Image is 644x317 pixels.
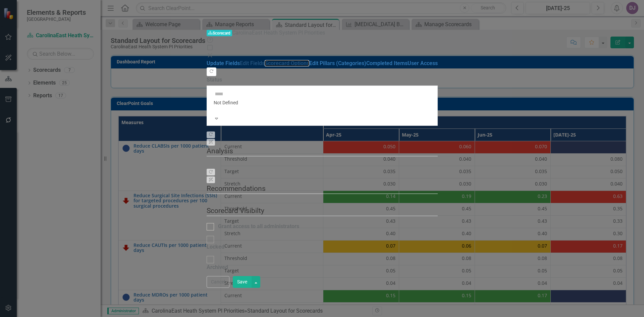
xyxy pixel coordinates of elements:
[240,60,265,66] a: Edit Fields
[408,60,438,66] a: User Access
[207,183,438,194] legend: Recommendations
[207,60,240,66] a: Update Fields
[207,146,438,156] legend: Analysis
[207,76,438,84] label: Status
[207,243,438,251] div: Locked
[309,60,366,66] a: Edit Pillars (Categories)
[207,264,438,271] div: Archived
[214,99,431,106] div: Not Defined
[207,30,232,36] span: Scorecard
[366,60,408,66] a: Completed Items
[214,89,224,99] img: Not Defined
[265,60,309,66] a: Scorecard Options
[232,30,325,36] span: CarolinaEast Heath System PI Priorities
[218,223,299,230] div: Grant access to all administrators
[233,276,252,288] button: Save
[207,206,438,216] legend: Scorecard Visibilty
[207,276,229,288] button: Cancel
